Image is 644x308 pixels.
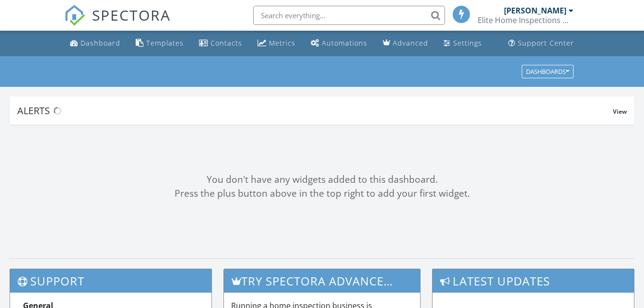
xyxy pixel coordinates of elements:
[322,38,367,47] div: Automations
[440,35,486,52] a: Settings
[10,173,634,187] div: You don't have any widgets added to this dashboard.
[433,269,634,293] h3: Latest Updates
[132,35,187,52] a: Templates
[195,35,246,52] a: Contacts
[478,15,574,25] div: Elite Home Inspections NW
[66,35,124,52] a: Dashboard
[379,35,432,52] a: Advanced
[211,38,242,47] div: Contacts
[269,38,295,47] div: Metrics
[81,38,120,47] div: Dashboard
[504,35,578,52] a: Support Center
[526,68,569,75] div: Dashboards
[17,104,613,117] div: Alerts
[92,5,171,25] span: SPECTORA
[253,6,445,25] input: Search everything...
[64,13,171,33] a: SPECTORA
[254,35,299,52] a: Metrics
[518,38,574,47] div: Support Center
[453,38,482,47] div: Settings
[393,38,428,47] div: Advanced
[504,6,566,15] div: [PERSON_NAME]
[146,38,184,47] div: Templates
[613,107,627,116] span: View
[522,65,574,78] button: Dashboards
[307,35,371,52] a: Automations (Basic)
[64,5,85,26] img: The Best Home Inspection Software - Spectora
[224,269,420,293] h3: Try spectora advanced [DATE]
[10,269,211,293] h3: Support
[10,187,634,201] div: Press the plus button above in the top right to add your first widget.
